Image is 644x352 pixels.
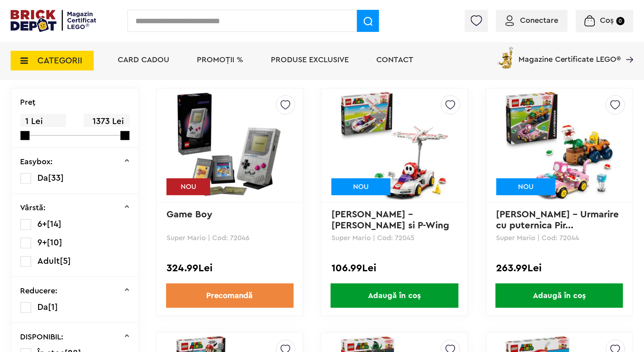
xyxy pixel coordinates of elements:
[331,283,458,308] span: Adaugă în coș
[20,204,46,212] p: Vârstă:
[621,45,633,53] a: Magazine Certificate LEGO®
[38,257,60,265] span: Adult
[48,303,58,311] span: [1]
[376,56,413,64] a: Contact
[167,210,212,219] a: Game Boy
[616,17,625,25] small: 0
[339,90,450,200] img: Mario Kart – Shy Guy si P-Wing
[496,210,622,230] a: [PERSON_NAME] – Urmarire cu puternica Pir...
[331,234,458,241] p: Super Mario | Cod: 72045
[47,238,63,247] span: [10]
[20,287,58,295] p: Reducere:
[496,283,623,308] span: Adaugă în coș
[47,220,62,228] span: [14]
[37,56,82,65] span: CATEGORII
[322,283,468,308] a: Adaugă în coș
[20,114,66,129] span: 1 Lei
[38,238,47,247] span: 9+
[504,90,614,200] img: Mario Kart – Urmarire cu puternica Piranha Plant
[496,178,555,195] div: NOU
[496,234,623,241] p: Super Mario | Cod: 72044
[118,56,169,64] a: Card Cadou
[38,303,48,311] span: Da
[20,158,53,166] p: Easybox:
[496,263,623,273] div: 263.99Lei
[83,114,129,129] span: 1373 Lei
[271,56,349,64] a: Produse exclusive
[167,178,210,195] div: NOU
[487,283,633,308] a: Adaugă în coș
[167,263,293,273] div: 324.99Lei
[197,56,243,64] a: PROMOȚII %
[48,174,64,182] span: [33]
[38,220,47,228] span: 6+
[60,257,71,265] span: [5]
[331,210,450,230] a: [PERSON_NAME] – [PERSON_NAME] si P-Wing
[331,263,458,273] div: 106.99Lei
[166,283,294,308] a: Precomandă
[20,98,36,106] p: Preţ
[505,17,558,24] a: Conectare
[20,333,64,341] p: DISPONIBIL:
[518,45,621,63] span: Magazine Certificate LEGO®
[520,17,558,24] span: Conectare
[600,17,614,24] span: Coș
[38,174,48,182] span: Da
[175,90,285,200] img: Game Boy
[167,234,293,241] p: Super Mario | Cod: 72046
[331,178,390,195] div: NOU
